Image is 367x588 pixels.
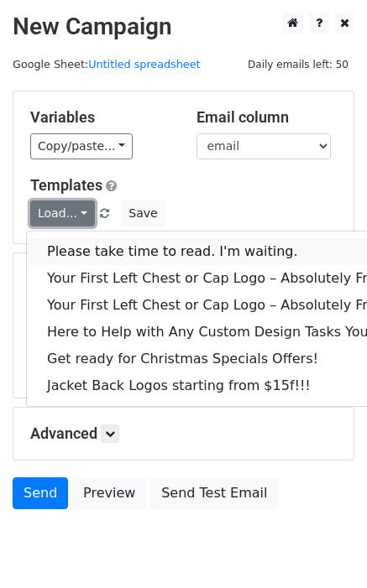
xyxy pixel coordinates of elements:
[13,13,354,41] h2: New Campaign
[13,58,201,70] small: Google Sheet:
[242,55,354,74] span: Daily emails left: 50
[283,507,367,588] iframe: Chat Widget
[30,176,102,194] a: Templates
[242,58,354,70] a: Daily emails left: 50
[72,477,146,509] a: Preview
[30,108,171,127] h5: Variables
[30,424,337,443] h5: Advanced
[121,200,165,226] button: Save
[150,477,278,509] a: Send Test Email
[13,477,68,509] a: Send
[30,200,95,226] a: Load...
[197,108,338,127] h5: Email column
[88,58,200,70] a: Untitled spreadsheet
[30,133,133,159] a: Copy/paste...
